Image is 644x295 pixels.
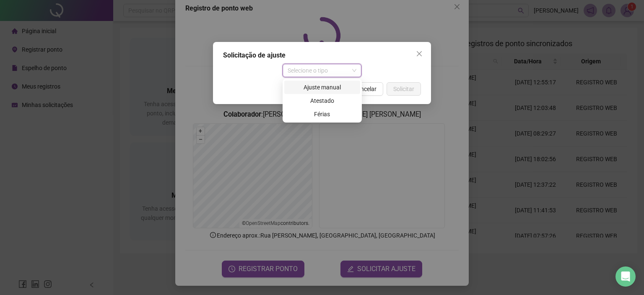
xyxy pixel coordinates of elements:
[387,82,421,96] button: Solicitar
[289,96,355,105] div: Atestado
[288,64,357,77] span: Selecione o tipo
[284,107,360,121] div: Férias
[223,50,421,60] div: Solicitação de ajuste
[284,81,360,94] div: Ajuste manual
[289,110,355,119] div: Férias
[347,82,383,96] button: Cancelar
[353,84,377,94] span: Cancelar
[289,83,355,92] div: Ajuste manual
[413,47,426,60] button: Close
[615,266,636,287] div: Open Intercom Messenger
[416,50,423,57] span: close
[284,94,360,107] div: Atestado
